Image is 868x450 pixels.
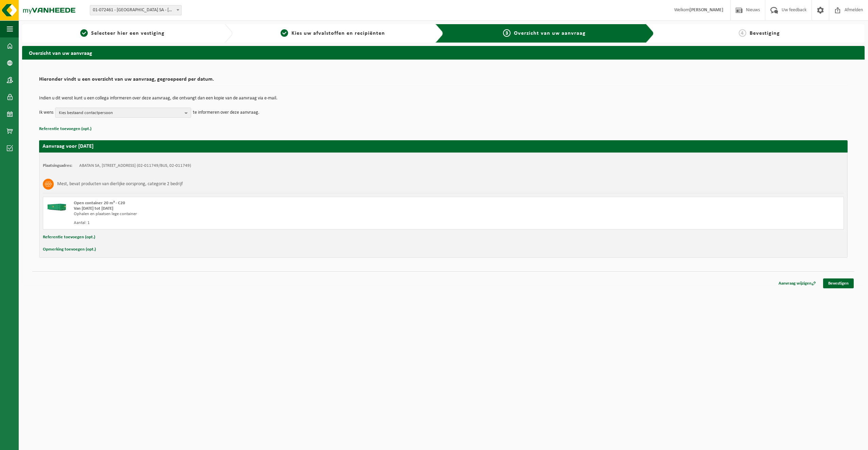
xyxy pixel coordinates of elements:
[503,29,511,37] span: 3
[193,108,260,118] p: te informeren over deze aanvraag.
[739,29,746,37] span: 4
[26,29,219,37] a: 1Selecteer hier een vestiging
[55,108,191,118] button: Kies bestaand contactpersoon
[22,46,865,59] h2: Overzicht van uw aanvraag
[57,179,183,190] h3: Mest, bevat producten van dierlijke oorsprong, categorie 2 bedrijf
[39,77,848,86] h2: Hieronder vindt u een overzicht van uw aanvraag, gegroepeerd per datum.
[39,125,91,133] button: Referentie toevoegen (opt.)
[43,144,94,149] strong: Aanvraag voor [DATE]
[80,29,88,37] span: 1
[39,96,848,101] p: Indien u dit wenst kunt u een collega informeren over deze aanvraag, die ontvangt dan een kopie v...
[39,108,53,118] p: Ik wens
[90,5,181,15] span: 01-072461 - ABATTOIR SA - ANDERLECHT
[514,31,586,36] span: Overzicht van uw aanvraag
[43,233,95,242] button: Referentie toevoegen (opt.)
[79,163,191,168] td: ABATAN SA, [STREET_ADDRESS] (02-011749/BUS, 02-011749)
[281,29,288,37] span: 2
[750,31,780,36] span: Bevestiging
[236,29,430,37] a: 2Kies uw afvalstoffen en recipiënten
[823,278,854,288] a: Bevestigen
[43,163,72,168] strong: Plaatsingsadres:
[59,108,182,118] span: Kies bestaand contactpersoon
[773,278,821,288] a: Aanvraag wijzigen
[74,201,125,205] span: Open container 20 m³ - C20
[74,211,471,217] div: Ophalen en plaatsen lege container
[74,206,113,211] strong: Van [DATE] tot [DATE]
[91,31,165,36] span: Selecteer hier een vestiging
[90,5,182,15] span: 01-072461 - ABATTOIR SA - ANDERLECHT
[47,200,67,211] img: HK-XC-20-GN-00.png
[689,7,723,13] strong: [PERSON_NAME]
[74,220,471,226] div: Aantal: 1
[291,31,385,36] span: Kies uw afvalstoffen en recipiënten
[43,245,96,254] button: Opmerking toevoegen (opt.)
